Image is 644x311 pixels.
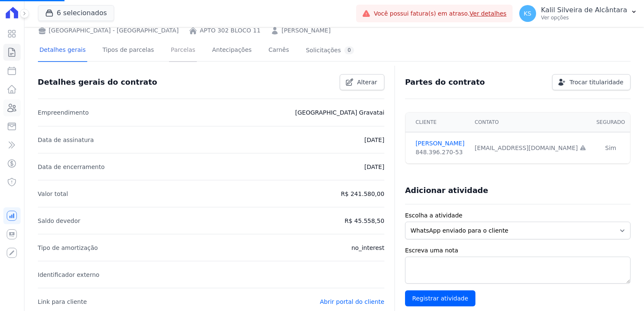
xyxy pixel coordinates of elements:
[38,135,94,145] p: Data de assinatura
[304,40,356,62] a: Solicitações0
[38,243,98,253] p: Tipo de amortização
[541,6,627,14] p: Kalil Silveira de Alcântara
[405,246,631,255] label: Escreva uma nota
[320,298,384,305] a: Abrir portal do cliente
[524,11,531,16] span: KS
[344,46,354,54] div: 0
[365,162,384,172] p: [DATE]
[470,10,507,17] a: Ver detalhes
[470,113,591,132] th: Contato
[365,135,384,145] p: [DATE]
[306,46,354,54] div: Solicitações
[267,40,291,62] a: Carnês
[38,77,157,87] h3: Detalhes gerais do contrato
[416,148,464,157] div: 848.396.270-53
[405,290,475,306] input: Registrar atividade
[405,211,631,220] label: Escolha a atividade
[475,144,586,153] div: [EMAIL_ADDRESS][DOMAIN_NAME]
[345,216,384,226] p: R$ 45.558,50
[282,26,330,35] a: [PERSON_NAME]
[38,162,105,172] p: Data de encerramento
[405,185,488,196] h3: Adicionar atividade
[374,9,507,18] span: Você possui fatura(s) em atraso.
[38,40,88,62] a: Detalhes gerais
[552,74,631,90] a: Trocar titularidade
[352,243,384,253] p: no_interest
[38,216,80,226] p: Saldo devedor
[38,189,68,199] p: Valor total
[416,139,464,148] a: [PERSON_NAME]
[38,270,99,280] p: Identificador externo
[295,107,384,118] p: [GEOGRAPHIC_DATA] Gravatai
[405,77,485,87] h3: Partes do contrato
[38,297,87,307] p: Link para cliente
[210,40,253,62] a: Antecipações
[340,74,384,90] a: Alterar
[513,2,644,25] button: KS Kalil Silveira de Alcântara Ver opções
[38,5,114,21] button: 6 selecionados
[101,40,156,62] a: Tipos de parcelas
[38,107,89,118] p: Empreendimento
[541,14,627,21] p: Ver opções
[405,113,470,132] th: Cliente
[341,189,384,199] p: R$ 241.580,00
[357,78,377,86] span: Alterar
[200,26,260,35] a: APTO 302 BLOCO 11
[169,40,197,62] a: Parcelas
[569,78,623,86] span: Trocar titularidade
[591,113,630,132] th: Segurado
[38,26,179,35] div: [GEOGRAPHIC_DATA] - [GEOGRAPHIC_DATA]
[591,132,630,164] td: Sim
